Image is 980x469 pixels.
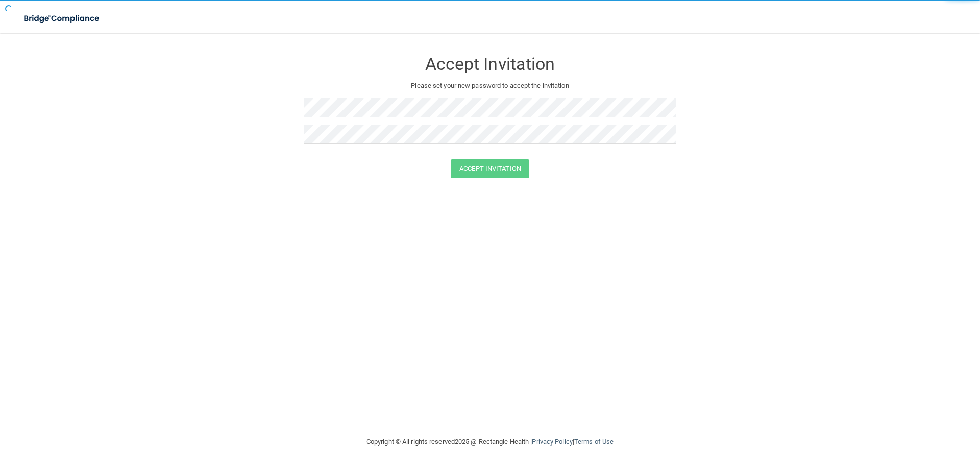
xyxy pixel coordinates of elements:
img: bridge_compliance_login_screen.278c3ca4.svg [15,8,109,29]
p: Please set your new password to accept the invitation [311,80,669,92]
div: Copyright © All rights reserved 2025 @ Rectangle Health | | [304,426,676,458]
button: Accept Invitation [451,159,529,178]
a: Terms of Use [574,438,614,446]
a: Privacy Policy [532,438,572,446]
h3: Accept Invitation [304,55,676,73]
